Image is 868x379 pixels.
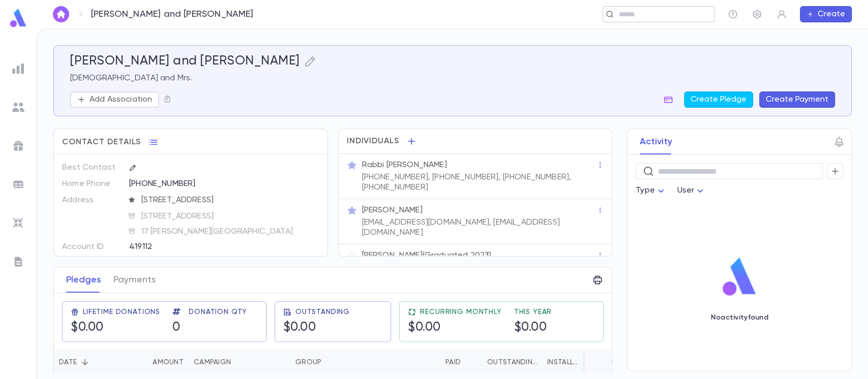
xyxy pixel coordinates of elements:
div: Outstanding [487,350,537,374]
span: Outstanding [295,308,350,316]
h5: $0.00 [71,320,104,335]
div: Installments [542,350,603,374]
span: Contact Details [62,137,141,147]
img: logo [8,8,28,28]
img: imports_grey.530a8a0e642e233f2baf0ef88e8c9fcb.svg [12,217,24,229]
img: letters_grey.7941b92b52307dd3b8a917253454ce1c.svg [12,256,24,268]
h5: $0.00 [514,320,547,335]
button: Sort [582,354,598,370]
div: Date [54,350,123,374]
p: [PERSON_NAME] (Graduated 2023) [362,250,492,261]
span: Lifetime Donations [83,308,160,316]
div: Amount [153,350,184,374]
img: batches_grey.339ca447c9d9533ef1741baa751efc33.svg [12,178,24,191]
button: Create Payment [759,91,835,108]
span: User [677,186,695,195]
span: [STREET_ADDRESS] [137,195,320,205]
div: Campaign [189,350,290,374]
button: Pledges [66,267,101,293]
button: Sort [231,354,247,370]
p: Rabbi [PERSON_NAME] [362,160,447,170]
button: Create [800,6,852,22]
div: Type [636,181,667,201]
p: [EMAIL_ADDRESS][DOMAIN_NAME], [EMAIL_ADDRESS][DOMAIN_NAME] [362,217,597,238]
div: Paid [367,350,466,374]
p: Account ID [62,239,121,255]
p: [PERSON_NAME] and [PERSON_NAME] [91,9,254,20]
p: Address [62,192,121,208]
p: [DEMOGRAPHIC_DATA] and Mrs. [70,73,835,83]
div: [PHONE_NUMBER] [129,176,319,191]
img: campaigns_grey.99e729a5f7ee94e3726e6486bddda8f1.svg [12,140,24,152]
p: No activity found [710,313,768,322]
div: Outstanding [466,350,542,374]
img: home_white.a664292cf8c1dea59945f0da9f25487c.svg [55,10,67,18]
span: Donation Qty [189,308,247,316]
div: Date [59,350,77,374]
div: Amount [123,350,189,374]
p: Add Association [89,94,152,105]
button: Create Pledge [684,91,753,108]
span: This Year [514,308,552,316]
div: User [677,181,707,201]
button: Sort [136,354,153,370]
div: Group [290,350,367,374]
span: Recurring Monthly [420,308,501,316]
span: Type [636,186,655,195]
button: Payments [113,267,156,293]
p: [PHONE_NUMBER], [PHONE_NUMBER], [PHONE_NUMBER], [PHONE_NUMBER] [362,172,597,193]
span: [STREET_ADDRESS] [137,211,320,222]
img: logo [719,257,760,297]
button: Activity [640,129,672,154]
button: Sort [321,354,338,370]
h5: $0.00 [283,320,316,335]
h5: $0.00 [408,320,441,335]
span: 17 [PERSON_NAME][GEOGRAPHIC_DATA] [137,227,320,237]
h5: 0 [172,320,181,335]
div: Paid [445,350,461,374]
img: reports_grey.c525e4749d1bce6a11f5fe2a8de1b229.svg [12,62,24,75]
p: [PERSON_NAME] [362,205,423,215]
button: Add Association [70,91,159,108]
img: students_grey.60c7aba0da46da39d6d829b817ac14fc.svg [12,101,24,113]
div: 419112 [129,239,278,254]
button: Sort [77,354,93,370]
button: Sort [429,354,445,370]
div: Installments [547,350,582,374]
p: Home Phone [62,176,121,192]
p: Best Contact [62,160,121,176]
span: Individuals [347,136,400,146]
h5: [PERSON_NAME] and [PERSON_NAME] [70,54,300,69]
div: Campaign [194,350,231,374]
button: Sort [471,354,487,370]
div: Group [295,350,321,374]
